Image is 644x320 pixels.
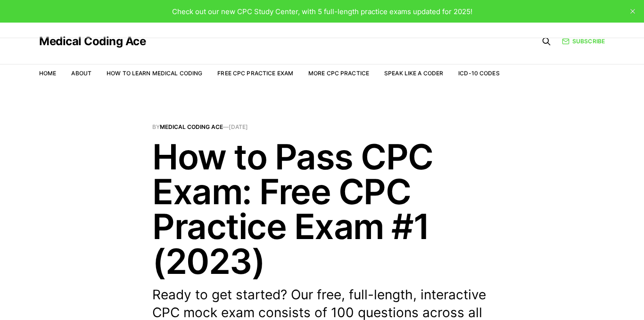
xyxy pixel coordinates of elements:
[458,70,499,77] a: ICD-10 Codes
[229,123,248,130] time: [DATE]
[39,36,146,47] a: Medical Coding Ace
[217,70,293,77] a: Free CPC Practice Exam
[384,70,443,77] a: Speak Like a Coder
[308,70,369,77] a: More CPC Practice
[172,7,472,16] span: Check out our new CPC Study Center, with 5 full-length practice exams updated for 2025!
[107,70,202,77] a: How to Learn Medical Coding
[625,4,640,19] button: close
[562,37,605,46] a: Subscribe
[487,274,644,320] iframe: portal-trigger
[152,139,492,279] h1: How to Pass CPC Exam: Free CPC Practice Exam #1 (2023)
[152,124,492,130] span: By —
[39,70,56,77] a: Home
[160,123,223,130] a: Medical Coding Ace
[71,70,91,77] a: About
